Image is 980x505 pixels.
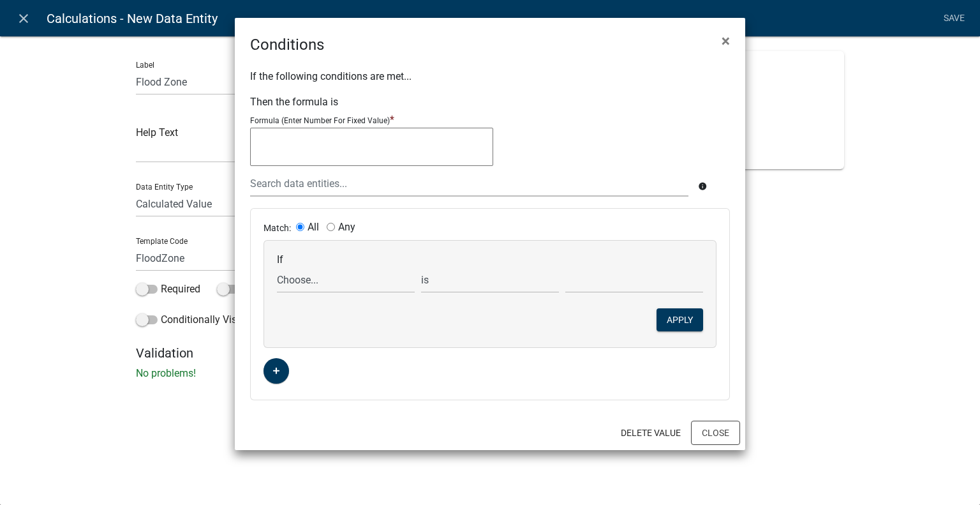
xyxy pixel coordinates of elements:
[711,23,740,59] button: Close
[277,255,283,265] label: If
[698,182,707,191] i: info
[338,222,355,232] label: Any
[250,170,688,197] input: Search data entities...
[264,223,296,233] span: Match:
[657,308,703,331] button: Apply
[611,421,691,444] button: Delete Value
[250,33,324,56] h4: Conditions
[691,421,740,445] button: Close
[250,69,730,84] p: If the following conditions are met...
[722,32,730,50] span: ×
[250,116,390,125] p: Formula (Enter Number For Fixed Value)
[250,97,338,107] label: Then the formula is
[308,222,319,232] label: All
